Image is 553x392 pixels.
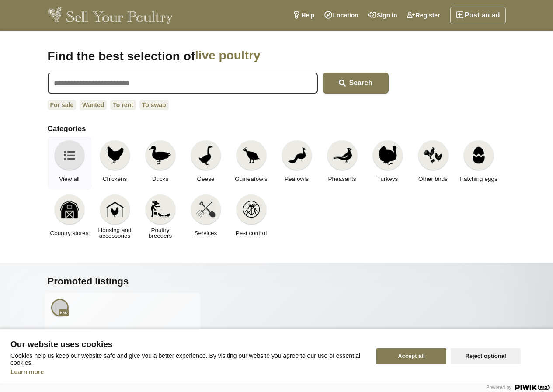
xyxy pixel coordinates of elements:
[139,100,169,110] a: To swap
[323,73,389,94] button: Search
[424,146,443,165] img: Other birds
[320,7,363,24] a: Location
[48,100,77,110] a: For sale
[333,146,352,165] img: Pheasants
[242,146,261,165] img: Guineafowls
[50,230,89,236] span: Country stores
[59,176,79,182] span: View all
[486,385,511,390] span: Powered by
[48,137,91,189] a: View all
[288,7,319,24] a: Help
[197,176,215,182] span: Geese
[93,191,137,243] a: Housing and accessories Housing and accessories
[349,79,372,87] span: Search
[110,100,136,110] a: To rent
[184,191,228,243] a: Services Services
[366,137,410,189] a: Turkeys Turkeys
[195,230,217,236] span: Services
[418,176,448,182] span: Other birds
[141,227,180,239] span: Poultry breeders
[457,137,501,189] a: Hatching eggs Hatching eggs
[469,146,488,165] img: Hatching eggs
[378,146,397,165] img: Turkeys
[287,146,306,165] img: Peafowls
[105,146,125,165] img: Chickens
[451,348,521,364] button: Reject optional
[80,100,107,110] a: Wanted
[411,137,455,189] a: Other birds Other birds
[149,146,171,165] img: Ducks
[51,299,69,316] a: Pro
[320,137,364,189] a: Pheasants Pheasants
[376,348,446,364] button: Accept all
[230,191,273,243] a: Pest control Pest control
[59,309,68,316] span: Professional member
[139,191,182,243] a: Poultry breeders Poultry breeders
[48,125,506,133] h2: Categories
[285,176,309,182] span: Peafowls
[235,176,267,182] span: Guineafowls
[363,7,402,24] a: Sign in
[152,176,169,182] span: Ducks
[60,200,79,219] img: Country stores
[51,299,69,316] img: AKomm
[230,137,273,189] a: Guineafowls Guineafowls
[450,7,506,24] a: Post an ad
[196,200,216,219] img: Services
[459,176,497,182] span: Hatching eggs
[48,48,389,64] h1: Find the best selection of
[195,48,341,64] span: live poultry
[196,146,216,165] img: Geese
[105,200,125,219] img: Housing and accessories
[275,137,319,189] a: Peafowls Peafowls
[236,230,267,236] span: Pest control
[96,227,134,239] span: Housing and accessories
[10,368,44,375] a: Learn more
[48,276,506,287] h2: Promoted listings
[328,176,356,182] span: Pheasants
[242,200,261,219] img: Pest control
[10,352,366,366] p: Cookies help us keep our website safe and give you a better experience. By visiting our website y...
[10,340,366,349] span: Our website uses cookies
[402,7,445,24] a: Register
[48,7,173,24] img: Sell Your Poultry
[103,176,127,182] span: Chickens
[93,137,137,189] a: Chickens Chickens
[151,200,170,219] img: Poultry breeders
[184,137,228,189] a: Geese Geese
[377,176,398,182] span: Turkeys
[139,137,182,189] a: Ducks Ducks
[48,191,91,243] a: Country stores Country stores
